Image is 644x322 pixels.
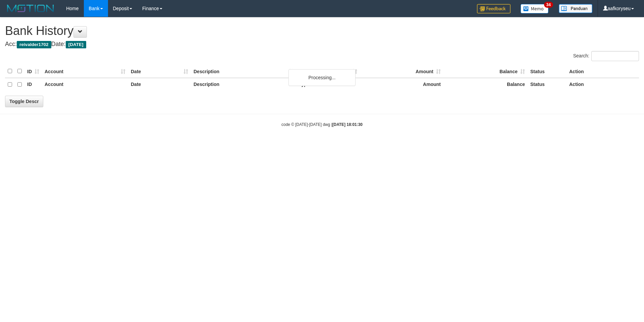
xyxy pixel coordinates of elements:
img: MOTION_logo.png [5,3,56,13]
th: Description [191,78,296,91]
th: ID [24,78,42,91]
h4: Acc: Date: [5,41,639,48]
th: Action [567,65,639,78]
h1: Bank History [5,24,639,38]
th: Amount [360,78,443,91]
th: Description [191,65,296,78]
th: Balance [443,65,528,78]
th: Date [128,78,191,91]
strong: [DATE] 18:01:30 [332,122,363,127]
th: Action [567,78,639,91]
span: [DATE] [66,41,86,48]
img: Feedback.jpg [477,4,511,13]
a: Toggle Descr [5,96,43,107]
th: Amount [360,65,443,78]
input: Search: [591,51,639,61]
th: Type [296,65,360,78]
small: code © [DATE]-[DATE] dwg | [281,122,363,127]
span: 34 [544,2,553,8]
th: Account [42,65,128,78]
div: Processing... [288,69,356,86]
th: Date [128,65,191,78]
th: Account [42,78,128,91]
th: Status [528,65,567,78]
img: Button%20Memo.svg [521,4,549,13]
span: reivalder1702 [17,41,51,48]
label: Search: [573,51,639,61]
th: Balance [443,78,528,91]
th: ID [24,65,42,78]
th: Status [528,78,567,91]
img: panduan.png [559,4,592,13]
